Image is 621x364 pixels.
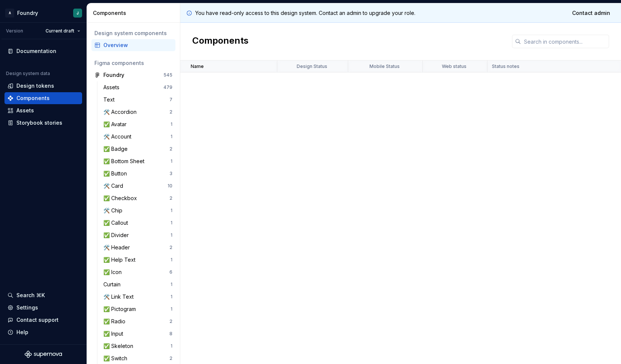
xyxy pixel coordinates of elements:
[169,195,172,201] div: 2
[4,314,82,326] button: Contact support
[171,121,172,127] div: 1
[195,9,415,17] p: You have read-only access to this design system. Contact an admin to upgrade your role.
[1,5,85,21] button: AFoundryJ
[169,146,172,152] div: 2
[16,119,62,127] div: Storybook stories
[46,28,74,34] span: Current draft
[100,143,175,155] a: ✅ Badge2
[103,305,139,313] div: ✅ Pictogram
[16,82,54,90] div: Design tokens
[567,6,615,20] a: Contact admin
[16,329,28,336] div: Help
[100,155,175,167] a: ✅ Bottom Sheet1
[4,105,82,116] a: Assets
[100,291,175,303] a: 🛠️ Link Text1
[5,9,14,18] div: A
[100,242,175,253] a: 🛠️ Header2
[100,192,175,204] a: ✅ Checkbox2
[25,351,62,358] svg: Supernova Logo
[171,294,172,300] div: 1
[100,315,175,327] a: ✅ Radio2
[100,106,175,118] a: 🛠️ Accordion2
[17,9,38,17] div: Foundry
[94,29,172,37] div: Design system components
[103,41,172,49] div: Overview
[4,302,82,314] a: Settings
[100,303,175,315] a: ✅ Pictogram1
[16,94,50,102] div: Components
[103,256,138,264] div: ✅ Help Text
[442,63,466,69] p: Web status
[42,26,84,36] button: Current draft
[103,293,137,301] div: 🛠️ Link Text
[100,279,175,290] a: Curtain1
[103,170,130,177] div: ✅ Button
[100,229,175,241] a: ✅ Divider1
[103,342,136,350] div: ✅ Skeleton
[103,84,122,91] div: Assets
[103,268,125,276] div: ✅ Icon
[4,92,82,104] a: Components
[103,330,126,337] div: ✅ Input
[16,47,56,55] div: Documentation
[100,205,175,217] a: 🛠️ Chip1
[492,63,519,69] p: Status notes
[103,96,118,103] div: Text
[169,331,172,337] div: 8
[169,269,172,275] div: 6
[192,35,249,48] h2: Components
[103,355,130,362] div: ✅ Switch
[168,183,172,189] div: 10
[103,281,124,288] div: Curtain
[100,168,175,180] a: ✅ Button3
[103,121,129,128] div: ✅ Avatar
[103,108,140,116] div: 🛠️ Accordion
[94,59,172,67] div: Figma components
[171,134,172,140] div: 1
[93,9,177,17] div: Components
[100,180,175,192] a: 🛠️ Card10
[4,117,82,129] a: Storybook stories
[169,245,172,251] div: 2
[103,207,125,214] div: 🛠️ Chip
[103,158,147,165] div: ✅ Bottom Sheet
[163,84,172,90] div: 479
[4,289,82,301] button: Search ⌘K
[169,171,172,177] div: 3
[103,318,128,325] div: ✅ Radio
[103,71,124,79] div: Foundry
[171,158,172,164] div: 1
[191,63,204,69] p: Name
[100,131,175,143] a: 🛠️ Account1
[171,232,172,238] div: 1
[369,63,400,69] p: Mobile Status
[171,281,172,287] div: 1
[103,133,134,140] div: 🛠️ Account
[171,208,172,214] div: 1
[100,217,175,229] a: ✅ Callout1
[163,72,172,78] div: 545
[16,292,45,299] div: Search ⌘K
[4,80,82,92] a: Design tokens
[77,10,79,16] div: J
[171,220,172,226] div: 1
[171,343,172,349] div: 1
[169,318,172,324] div: 2
[171,257,172,263] div: 1
[297,63,327,69] p: Design Status
[100,254,175,266] a: ✅ Help Text1
[169,355,172,361] div: 2
[521,35,609,48] input: Search in components...
[6,28,23,34] div: Version
[6,71,50,77] div: Design system data
[100,266,175,278] a: ✅ Icon6
[91,39,175,51] a: Overview
[100,94,175,106] a: Text7
[103,182,126,190] div: 🛠️ Card
[16,107,34,114] div: Assets
[100,81,175,93] a: Assets479
[103,244,133,251] div: 🛠️ Header
[4,45,82,57] a: Documentation
[103,195,140,202] div: ✅ Checkbox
